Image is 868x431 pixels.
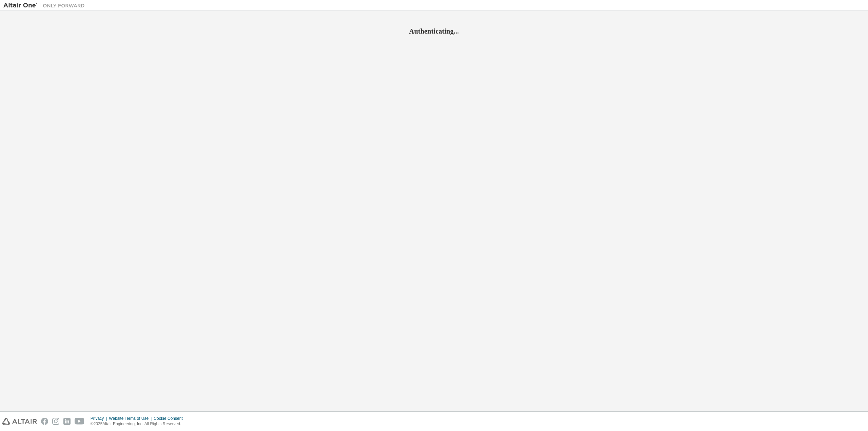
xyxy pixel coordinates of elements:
[52,418,59,425] img: instagram.svg
[75,418,84,425] img: youtube.svg
[2,418,37,425] img: altair_logo.svg
[91,421,187,427] p: © 2025 Altair Engineering, Inc. All Rights Reserved.
[154,416,186,421] div: Cookie Consent
[91,416,109,421] div: Privacy
[3,27,865,36] h2: Authenticating...
[3,2,88,9] img: Altair One
[41,418,48,425] img: facebook.svg
[63,418,71,425] img: linkedin.svg
[109,416,154,421] div: Website Terms of Use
